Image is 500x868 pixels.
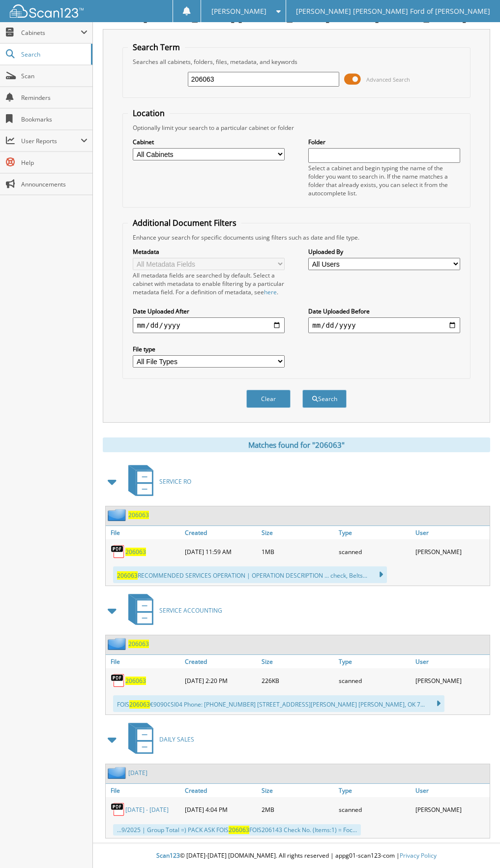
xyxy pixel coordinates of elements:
div: 2MB [259,800,336,819]
span: Scan [21,72,88,80]
div: Enhance your search for specific documents using filters such as date and file type. [128,233,465,242]
img: PDF.png [111,673,125,688]
div: All metadata fields are searched by default. Select a cabinet with metadata to enable filtering b... [133,271,284,296]
a: 206063 [128,640,149,648]
div: [PERSON_NAME] [413,800,490,819]
div: [DATE] 4:04 PM [182,800,259,819]
img: PDF.png [111,544,125,559]
div: [PERSON_NAME] [413,671,490,690]
img: folder2.png [108,509,128,521]
label: File type [133,345,284,353]
span: Cabinets [21,29,81,37]
a: File [106,526,182,539]
img: folder2.png [108,767,128,779]
a: Size [259,526,336,539]
div: © [DATE]-[DATE] [DOMAIN_NAME]. All rights reserved | appg01-scan123-com | [93,844,500,868]
a: 206063 [125,677,146,685]
a: User [413,526,490,539]
a: Type [336,784,413,797]
button: Search [302,390,347,408]
span: 206063 [117,571,138,580]
label: Date Uploaded Before [308,307,460,315]
button: Clear [246,390,291,408]
a: File [106,655,182,668]
a: SERVICE ACCOUNTING [122,591,222,630]
div: 226KB [259,671,336,690]
label: Metadata [133,248,284,256]
div: 1MB [259,542,336,561]
div: scanned [336,542,413,561]
a: Privacy Policy [400,851,437,860]
span: Announcements [21,180,88,188]
span: Search [21,50,86,59]
div: [DATE] 11:59 AM [182,542,259,561]
span: DAILY SALES [159,735,194,744]
a: DAILY SALES [122,720,194,759]
img: scan123-logo-white.svg [10,4,84,18]
a: here [264,288,277,296]
input: start [133,317,284,333]
div: [PERSON_NAME] [413,542,490,561]
div: scanned [336,671,413,690]
a: 206063 [128,511,149,519]
span: 206063 [129,700,150,709]
span: 206063 [229,826,249,834]
div: Searches all cabinets, folders, files, metadata, and keywords [128,58,465,66]
span: [PERSON_NAME] [211,8,266,14]
legend: Search Term [128,42,185,53]
div: RECOMMENDED SERVICES OPERATION | OPERATION DESCRIPTION ... check, Belts... [113,566,387,583]
label: Folder [308,138,460,146]
div: Optionally limit your search to a particular cabinet or folder [128,124,465,132]
div: FOIS €9090¢SI04 Phone: [PHONE_NUMBER] [STREET_ADDRESS][PERSON_NAME] [PERSON_NAME], OK 7... [113,695,444,712]
label: Uploaded By [308,248,460,256]
label: Date Uploaded After [133,307,284,315]
a: Created [182,526,259,539]
span: SERVICE ACCOUNTING [159,606,222,615]
span: Bookmarks [21,115,88,124]
input: end [308,317,460,333]
a: [DATE] [128,769,147,777]
span: [PERSON_NAME] [PERSON_NAME] Ford of [PERSON_NAME] [296,8,490,14]
a: User [413,655,490,668]
span: Reminders [21,93,88,102]
span: Help [21,158,88,167]
span: SERVICE RO [159,477,191,486]
div: ...9/2025 | Group Total =) PACK ASK FOIS FOIS206143 Check No. (Items:1) = Foc... [113,824,361,836]
a: Type [336,655,413,668]
a: SERVICE RO [122,462,191,501]
span: User Reports [21,137,81,145]
a: User [413,784,490,797]
span: Advanced Search [366,76,410,83]
a: Size [259,784,336,797]
span: Scan123 [156,851,180,860]
div: [DATE] 2:20 PM [182,671,259,690]
a: 206063 [125,548,146,556]
div: Matches found for "206063" [103,437,490,452]
div: scanned [336,800,413,819]
iframe: Chat Widget [451,821,500,868]
a: Size [259,655,336,668]
a: Created [182,655,259,668]
legend: Location [128,108,170,119]
div: Select a cabinet and begin typing the name of the folder you want to search in. If the name match... [308,164,460,197]
label: Cabinet [133,138,284,146]
a: Created [182,784,259,797]
img: folder2.png [108,638,128,650]
a: File [106,784,182,797]
img: PDF.png [111,802,125,817]
a: Type [336,526,413,539]
a: [DATE] - [DATE] [125,806,169,814]
legend: Additional Document Filters [128,217,241,228]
